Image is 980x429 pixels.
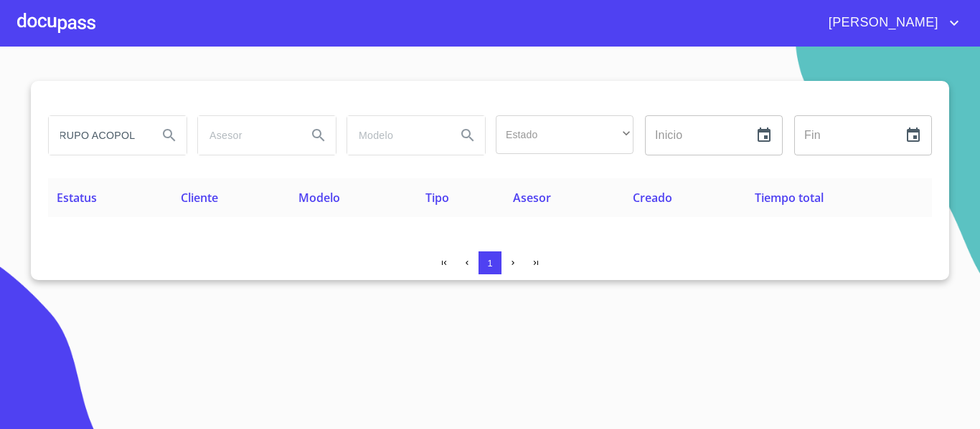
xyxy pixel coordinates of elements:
span: 1 [487,258,492,269]
input: search [198,116,296,155]
button: 1 [479,251,501,274]
button: Search [451,118,485,153]
span: Estatus [57,190,97,206]
div: ​ [496,115,633,154]
span: Tiempo total [755,190,824,206]
span: Cliente [181,190,218,206]
button: account of current user [818,11,963,34]
span: Asesor [513,190,551,206]
input: search [347,116,445,155]
button: Search [152,118,187,153]
span: Creado [633,190,672,206]
input: search [49,116,146,155]
span: Modelo [298,190,340,206]
span: [PERSON_NAME] [818,11,946,34]
span: Tipo [425,190,449,206]
button: Search [301,118,336,153]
